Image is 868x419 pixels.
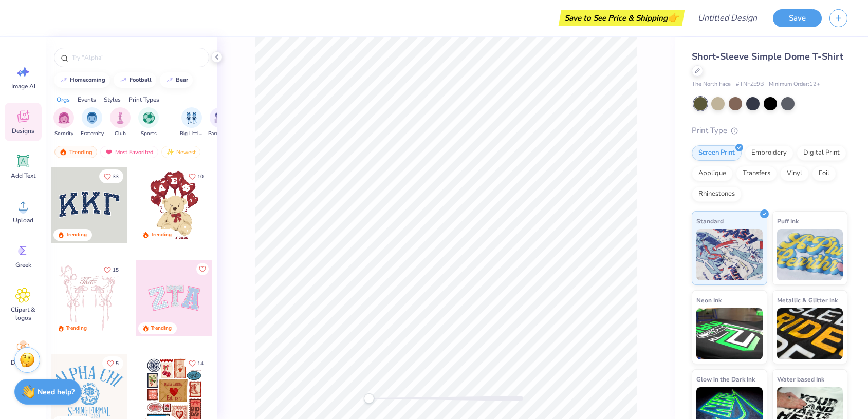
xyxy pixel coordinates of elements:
[184,169,208,183] button: Like
[777,295,838,306] span: Metallic & Glitter Ink
[115,130,126,138] span: Club
[797,145,846,161] div: Digital Print
[208,107,232,138] button: filter button
[690,8,765,28] input: Untitled Design
[102,356,123,370] button: Like
[110,107,131,138] button: filter button
[696,295,722,306] span: Neon Ink
[197,361,204,366] span: 14
[114,72,156,88] button: football
[128,95,159,104] div: Print Types
[151,325,172,332] div: Trending
[138,107,159,138] button: filter button
[769,80,820,89] span: Minimum Order: 12 +
[692,166,733,181] div: Applique
[15,261,31,269] span: Greek
[777,229,843,280] img: Puff Ink
[561,10,682,26] div: Save to See Price & Shipping
[71,52,202,63] input: Try "Alpha"
[13,216,33,224] span: Upload
[180,107,204,138] button: filter button
[186,112,197,124] img: Big Little Reveal Image
[53,107,74,138] button: filter button
[736,80,764,89] span: # TNFZE9B
[6,306,40,322] span: Clipart & logos
[160,72,193,88] button: bear
[165,77,174,83] img: trend_line.gif
[60,77,68,83] img: trend_line.gif
[100,146,158,158] div: Most Favorited
[104,95,121,104] div: Styles
[81,130,104,138] span: Fraternity
[692,50,843,63] span: Short-Sleeve Simple Dome T-Shirt
[54,72,110,88] button: homecoming
[81,107,104,138] div: filter for Fraternity
[11,82,35,90] span: Image AI
[668,11,679,24] span: 👉
[176,77,188,83] div: bear
[53,107,74,138] div: filter for Sorority
[78,95,96,104] div: Events
[180,107,204,138] div: filter for Big Little Reveal
[196,263,209,275] button: Like
[81,107,104,138] button: filter button
[208,130,232,138] span: Parent's Weekend
[59,148,67,156] img: trending.gif
[696,308,763,359] img: Neon Ink
[58,112,70,124] img: Sorority Image
[166,148,174,156] img: newest.gif
[180,130,204,138] span: Big Little Reveal
[11,358,35,367] span: Decorate
[110,107,131,138] div: filter for Club
[54,130,73,138] span: Sorority
[105,148,113,156] img: most_fav.gif
[161,146,200,158] div: Newest
[696,216,724,226] span: Standard
[184,356,208,370] button: Like
[780,166,809,181] div: Vinyl
[11,172,35,180] span: Add Text
[197,174,204,179] span: 10
[143,112,155,124] img: Sports Image
[777,216,799,226] span: Puff Ink
[208,107,232,138] div: filter for Parent's Weekend
[116,361,119,366] span: 5
[115,112,126,124] img: Club Image
[119,77,127,83] img: trend_line.gif
[141,130,157,138] span: Sports
[777,374,824,385] span: Water based Ink
[113,174,119,179] span: 33
[692,186,742,202] div: Rhinestones
[692,125,847,137] div: Print Type
[99,169,123,183] button: Like
[773,9,822,27] button: Save
[364,393,374,404] div: Accessibility label
[99,263,123,277] button: Like
[66,231,87,239] div: Trending
[214,112,226,124] img: Parent's Weekend Image
[38,387,75,397] strong: Need help?
[86,112,98,124] img: Fraternity Image
[57,95,70,104] div: Orgs
[812,166,836,181] div: Foil
[66,325,87,332] div: Trending
[130,77,152,83] div: football
[54,146,97,158] div: Trending
[12,127,34,135] span: Designs
[745,145,793,161] div: Embroidery
[138,107,159,138] div: filter for Sports
[692,80,731,89] span: The North Face
[696,229,763,280] img: Standard
[736,166,777,181] div: Transfers
[777,308,843,359] img: Metallic & Glitter Ink
[151,231,172,239] div: Trending
[113,268,119,273] span: 15
[70,77,105,83] div: homecoming
[696,374,755,385] span: Glow in the Dark Ink
[692,145,742,161] div: Screen Print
